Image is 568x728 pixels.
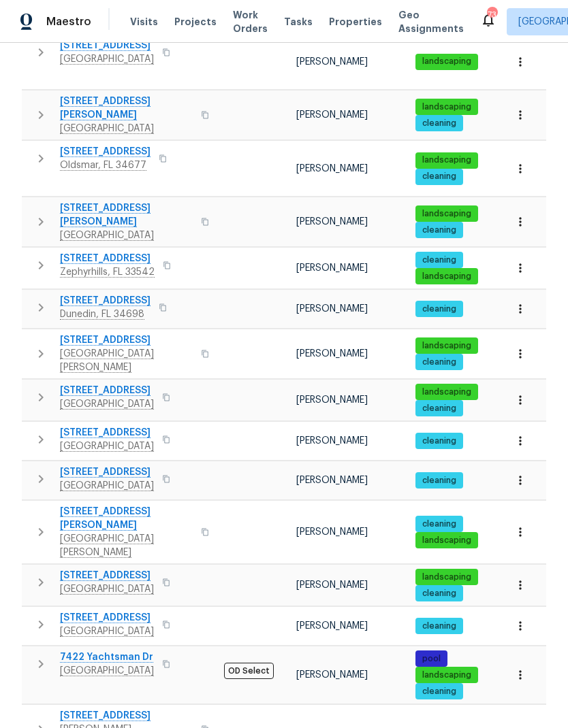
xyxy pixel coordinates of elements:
span: [PERSON_NAME] [296,670,368,680]
span: Work Orders [233,8,268,35]
span: [PERSON_NAME] [296,621,368,631]
span: [PERSON_NAME] [296,476,368,485]
span: cleaning [417,475,462,486]
span: Tasks [284,17,313,27]
span: landscaping [417,386,477,398]
span: cleaning [417,403,462,414]
span: OD Select [224,663,274,679]
span: landscaping [417,56,477,67]
span: landscaping [417,535,477,546]
span: landscaping [417,271,477,282]
span: [PERSON_NAME] [296,164,368,173]
span: [PERSON_NAME] [296,304,368,314]
span: Geo Assignments [398,8,464,35]
div: 73 [487,8,496,22]
span: landscaping [417,208,477,220]
span: [PERSON_NAME] [296,349,368,359]
span: [PERSON_NAME] [296,580,368,590]
span: landscaping [417,154,477,166]
span: [PERSON_NAME] [296,263,368,273]
span: Properties [329,15,382,29]
span: Projects [174,15,217,29]
span: [PERSON_NAME] [296,57,368,67]
span: pool [417,653,446,665]
span: cleaning [417,621,462,632]
span: landscaping [417,572,477,583]
span: cleaning [417,171,462,182]
span: Visits [130,15,158,29]
span: cleaning [417,357,462,368]
span: cleaning [417,254,462,266]
span: [PERSON_NAME] [296,110,368,120]
span: [PERSON_NAME] [296,395,368,405]
span: landscaping [417,669,477,681]
span: cleaning [417,303,462,315]
span: cleaning [417,518,462,530]
span: landscaping [417,340,477,352]
span: cleaning [417,435,462,447]
span: Maestro [46,15,91,29]
span: [PERSON_NAME] [296,436,368,446]
span: cleaning [417,225,462,236]
span: [PERSON_NAME] [296,217,368,227]
span: [PERSON_NAME] [296,527,368,537]
span: cleaning [417,686,462,697]
span: cleaning [417,588,462,599]
span: cleaning [417,118,462,129]
span: landscaping [417,101,477,113]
